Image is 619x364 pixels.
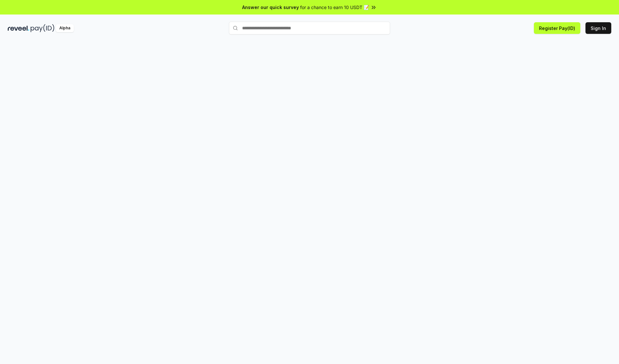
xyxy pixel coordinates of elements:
button: Register Pay(ID) [534,22,580,34]
span: for a chance to earn 10 USDT 📝 [300,4,369,11]
img: pay_id [31,24,54,32]
button: Sign In [585,22,611,34]
div: Alpha [56,24,74,32]
span: Answer our quick survey [242,4,299,11]
img: reveel_dark [8,24,29,32]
